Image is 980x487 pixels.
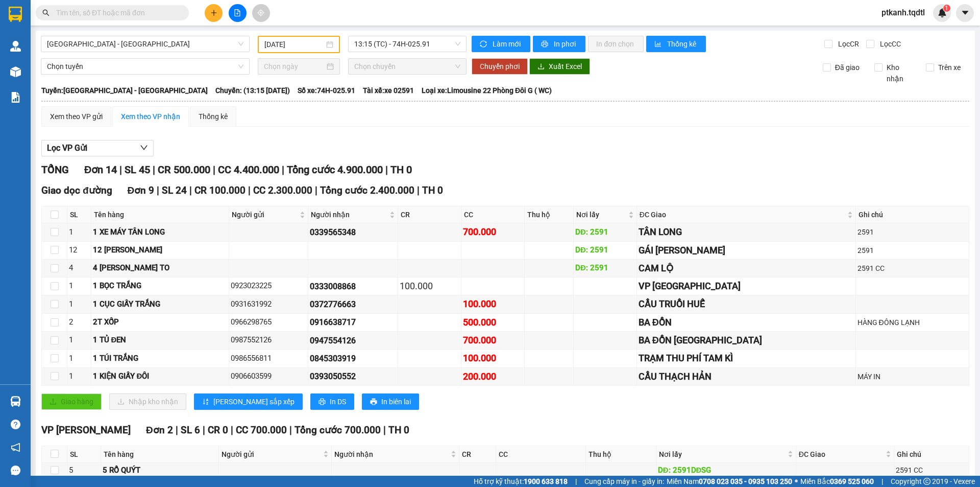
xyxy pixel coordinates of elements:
img: logo-vxr [9,7,22,22]
img: warehouse-icon [10,66,21,77]
span: ĐC Giao [640,209,845,220]
span: Chọn tuyến [47,59,243,74]
span: search [42,9,50,16]
span: Số xe: 74H-025.91 [298,85,355,96]
span: download [537,63,545,71]
div: 1 [69,370,89,383]
span: Giao dọc đường [41,184,112,196]
div: GÁI [PERSON_NAME] [639,243,854,258]
input: Chọn ngày [264,61,325,72]
div: DĐ: 2591 [575,244,635,257]
div: 1 [69,353,89,365]
div: DĐ: 2591 [575,226,635,239]
div: CAM LỘ [639,261,854,275]
span: Tổng cước 700.000 [295,424,381,436]
div: 0987552126 [231,334,306,346]
sup: 1 [943,5,950,12]
div: 1 TÚI TRẮNG [93,353,227,365]
button: Lọc VP Gửi [41,140,154,156]
div: Xem theo VP nhận [121,111,180,122]
span: ⚪️ [795,479,798,483]
button: bar-chartThống kê [646,36,706,52]
div: TÂN LONG [639,225,854,239]
span: [PERSON_NAME] sắp xếp [213,396,295,407]
span: ptkanh.tqdtl [873,6,933,19]
span: In DS [330,396,346,407]
div: 2591 CC [896,465,967,476]
span: file-add [234,9,241,16]
div: MÁY IN [857,371,967,382]
span: Tổng cước 2.400.000 [320,184,414,196]
span: printer [370,398,377,406]
div: 4 [PERSON_NAME] TO [93,262,227,274]
span: TH 0 [390,164,412,176]
span: aim [257,9,264,16]
span: down [140,144,148,152]
button: aim [252,4,270,22]
div: 1 XE MÁY TÂN LONG [93,226,227,239]
span: Chuyến: (13:15 [DATE]) [215,85,290,96]
div: 1 CỤC GIẤY TRẮNG [93,298,227,311]
img: warehouse-icon [10,41,21,52]
span: Chọn chuyến [354,59,460,74]
span: Tổng cước 4.900.000 [287,164,383,176]
span: CR 100.000 [194,184,246,196]
span: 1 [945,5,948,12]
span: plus [210,9,217,16]
span: Hỗ trợ kỹ thuật: [474,476,568,487]
button: sort-ascending[PERSON_NAME] sắp xếp [194,393,303,410]
div: VP [GEOGRAPHIC_DATA] [639,279,854,293]
span: TH 0 [388,424,409,436]
strong: 0369 525 060 [830,477,874,485]
img: solution-icon [10,92,21,103]
button: caret-down [956,4,974,22]
div: 5 [69,465,99,477]
span: Lọc CR [834,38,861,50]
img: icon-new-feature [938,8,947,17]
th: CC [496,446,586,463]
div: Thống kê [199,111,228,122]
span: printer [541,40,550,49]
span: Đơn 14 [84,164,117,176]
button: printerIn phơi [533,36,585,52]
div: 0931631992 [231,298,306,311]
span: | [282,164,284,176]
div: 2591 [857,226,967,238]
div: 700.000 [463,225,523,239]
span: Người nhận [334,449,449,460]
span: TỔNG [41,164,69,176]
div: 1 KIỆN GIẤY ĐÔI [93,370,227,383]
span: copyright [923,478,930,485]
div: CẦU TRUỒI HUẾ [639,297,854,311]
button: file-add [229,4,247,22]
span: CR 0 [208,424,228,436]
span: Người nhận [311,209,387,220]
button: downloadXuất Excel [529,58,590,75]
span: notification [11,443,20,452]
div: 2 [69,316,89,329]
span: 13:15 (TC) - 74H-025.91 [354,36,460,52]
span: In phơi [554,38,577,50]
span: Sài Gòn - Quảng Trị [47,36,243,52]
span: | [157,184,159,196]
div: 0339565348 [310,226,396,239]
span: Lọc CC [876,38,902,50]
input: 11/10/2025 [264,39,324,50]
span: | [383,424,386,436]
span: Miền Nam [667,476,792,487]
span: SL 24 [162,184,187,196]
div: 1 [69,280,89,292]
span: Thống kê [667,38,698,50]
span: bar-chart [654,40,663,49]
div: DĐ: 2591DĐSG [658,465,794,477]
b: Tuyến: [GEOGRAPHIC_DATA] - [GEOGRAPHIC_DATA] [41,86,208,95]
span: | [119,164,122,176]
span: message [11,466,20,475]
div: 0916638717 [310,316,396,329]
div: 700.000 [463,333,523,347]
span: | [189,184,192,196]
th: CC [461,206,525,223]
span: Kho nhận [883,62,918,84]
strong: 1900 633 818 [524,477,568,485]
span: | [315,184,317,196]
